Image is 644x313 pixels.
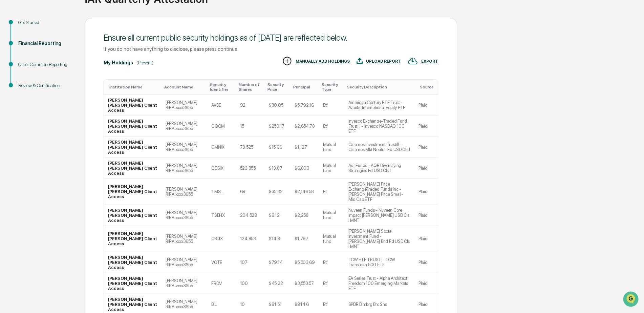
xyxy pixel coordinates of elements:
[414,273,438,294] td: Plaid
[344,205,414,226] td: Nuveen Funds - Nuveen Core Impact [PERSON_NAME] USD Cls I MNT
[236,273,265,294] td: 100
[282,56,292,66] img: MANUALLY ADD HOLDINGS
[207,158,236,179] td: QDSIX
[265,95,291,116] td: $80.05
[207,252,236,273] td: VOTE
[265,273,291,294] td: $45.22
[265,179,291,205] td: $35.32
[104,205,162,226] td: [PERSON_NAME] [PERSON_NAME] Client Access
[344,158,414,179] td: Aqr Funds - AQR Diversifying Strategies Fd USD Cls I
[7,14,123,25] p: How can we help?
[408,56,418,66] img: EXPORT
[414,95,438,116] td: Plaid
[104,273,162,294] td: [PERSON_NAME] [PERSON_NAME] Client Access
[265,252,291,273] td: $79.14
[319,116,344,137] td: Etf
[296,59,350,64] div: MANUALLY ADD HOLDINGS
[14,139,44,145] span: Preclearance
[207,137,236,158] td: CMNIX
[7,75,45,81] div: Past conversations
[56,92,59,98] span: •
[207,226,236,252] td: CBDIX
[18,61,74,68] div: Other Common Reporting
[236,116,265,137] td: 15
[414,226,438,252] td: Plaid
[7,139,12,145] div: 🖐️
[319,158,344,179] td: Mutual fund
[7,86,18,97] img: Jack Rasmussen
[291,137,319,158] td: $1,127
[162,116,207,137] td: [PERSON_NAME] RIRA xxxx3655
[207,116,236,137] td: QQQM
[265,116,291,137] td: $250.17
[18,40,74,47] div: Financial Reporting
[67,168,82,173] span: Pylon
[162,158,207,179] td: [PERSON_NAME] RIRA xxxx3655
[48,168,82,173] a: Powered byPylon
[4,136,46,148] a: 🖐️Preclearance
[344,116,414,137] td: Invesco Exchange-Traded Fund Trust II - Invesco NASDAQ 100 ETF
[4,149,45,161] a: 🔎Data Lookup
[162,273,207,294] td: [PERSON_NAME] RIRA xxxx3655
[162,205,207,226] td: [PERSON_NAME] RIRA xxxx3655
[319,179,344,205] td: Etf
[236,137,265,158] td: 78.525
[236,205,265,226] td: 204.529
[239,82,262,92] div: Toggle SortBy
[267,82,288,92] div: Toggle SortBy
[319,205,344,226] td: Mutual fund
[291,273,319,294] td: $3,553.57
[104,116,162,137] td: [PERSON_NAME] [PERSON_NAME] Client Access
[414,252,438,273] td: Plaid
[162,252,207,273] td: [PERSON_NAME] RIRA xxxx3655
[207,179,236,205] td: TMSL
[21,110,55,116] span: [PERSON_NAME]
[56,110,59,116] span: •
[104,46,438,52] div: If you do not have anything to disclose, please press continue.
[265,158,291,179] td: $13.87
[207,205,236,226] td: TSBHX
[414,137,438,158] td: Plaid
[347,85,412,89] div: Toggle SortBy
[210,82,233,92] div: Toggle SortBy
[291,226,319,252] td: $1,797
[104,60,133,65] div: My Holdings
[14,92,19,98] img: 1746055101610-c473b297-6a78-478c-a979-82029cc54cd1
[104,252,162,273] td: [PERSON_NAME] [PERSON_NAME] Client Access
[291,158,319,179] td: $6,800
[136,60,153,65] div: (Present)
[291,95,319,116] td: $5,792.16
[7,52,19,64] img: 1746055101610-c473b297-6a78-478c-a979-82029cc54cd1
[291,205,319,226] td: $2,258
[18,82,74,89] div: Review & Certification
[291,252,319,273] td: $5,503.69
[207,273,236,294] td: FRDM
[265,205,291,226] td: $9.12
[7,152,12,158] div: 🔎
[414,179,438,205] td: Plaid
[291,116,319,137] td: $2,654.78
[207,95,236,116] td: AVDE
[344,179,414,205] td: [PERSON_NAME] Price ExchangeTraded Funds Inc - [PERSON_NAME] Price Small-Mid Cap ETF
[104,179,162,205] td: [PERSON_NAME] [PERSON_NAME] Client Access
[344,252,414,273] td: TCW ETF TRUST. - TCW Transform 500 ETF
[421,59,438,64] div: EXPORT
[109,85,159,89] div: Toggle SortBy
[104,33,438,43] div: Ensure all current public security holdings as of [DATE] are reflected below.
[60,110,74,116] span: [DATE]
[46,136,87,148] a: 🗄️Attestations
[14,151,43,158] span: Data Lookup
[49,139,55,145] div: 🗄️
[236,226,265,252] td: 124.853
[236,179,265,205] td: 69
[18,19,74,26] div: Get Started
[236,95,265,116] td: 92
[265,226,291,252] td: $14.8
[14,111,19,116] img: 1746055101610-c473b297-6a78-478c-a979-82029cc54cd1
[21,92,55,98] span: [PERSON_NAME]
[414,116,438,137] td: Plaid
[319,137,344,158] td: Mutual fund
[366,59,401,64] div: UPLOAD REPORT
